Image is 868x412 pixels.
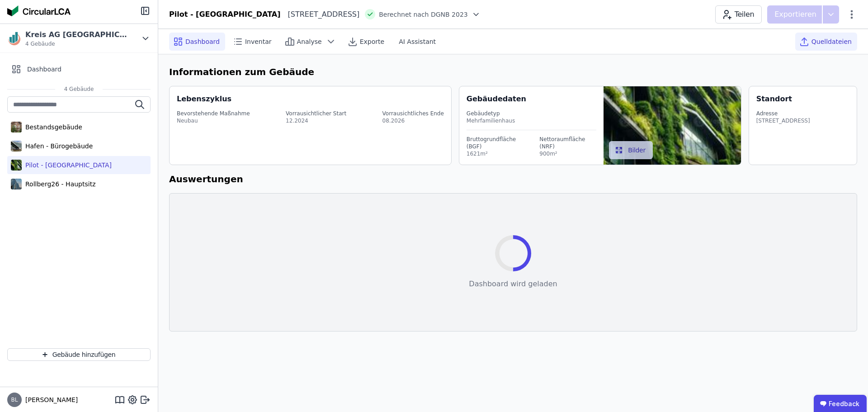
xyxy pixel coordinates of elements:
[467,117,596,124] div: Mehrfamilienhaus
[55,85,103,93] span: 4 Gebäude
[467,136,527,150] div: Bruttogrundfläche (BGF)
[22,395,78,404] span: [PERSON_NAME]
[379,10,468,19] span: Berechnet nach DGNB 2023
[539,150,596,157] div: 900m²
[286,117,346,124] div: 12.2024
[382,110,444,117] div: Vorrausichtliches Ende
[399,37,436,46] span: AI Assistant
[382,117,444,124] div: 08.2026
[11,177,22,191] img: Rollberg26 - Hauptsitz
[11,397,18,403] span: BL
[756,94,792,104] div: Standort
[811,37,852,46] span: Quelldateien
[169,172,857,186] h6: Auswertungen
[25,40,129,47] span: 4 Gebäude
[177,110,250,117] div: Bevorstehende Maßnahme
[22,142,93,151] div: Hafen - Bürogebäude
[756,117,810,124] div: [STREET_ADDRESS]
[286,110,346,117] div: Vorrausichtlicher Start
[27,65,61,74] span: Dashboard
[539,136,596,150] div: Nettoraumfläche (NRF)
[22,161,112,170] div: Pilot - [GEOGRAPHIC_DATA]
[11,120,22,134] img: Bestandsgebäude
[11,158,22,172] img: Pilot - Green Building
[177,117,250,124] div: Neubau
[774,9,818,20] p: Exportieren
[756,110,810,117] div: Adresse
[169,9,281,20] div: Pilot - [GEOGRAPHIC_DATA]
[609,141,653,159] button: Bilder
[281,9,360,20] div: [STREET_ADDRESS]
[7,348,151,361] button: Gebäude hinzufügen
[22,180,95,189] div: Rollberg26 - Hauptsitz
[469,279,557,289] div: Dashboard wird geladen
[467,94,604,104] div: Gebäudedaten
[169,65,857,79] h6: Informationen zum Gebäude
[467,150,527,157] div: 1621m²
[7,31,22,46] img: Kreis AG Germany
[25,29,129,40] div: Kreis AG [GEOGRAPHIC_DATA]
[11,139,22,153] img: Hafen - Bürogebäude
[7,5,71,16] img: Concular
[715,5,762,24] button: Teilen
[245,37,272,46] span: Inventar
[177,94,231,104] div: Lebenszyklus
[185,37,220,46] span: Dashboard
[297,37,322,46] span: Analyse
[360,37,384,46] span: Exporte
[467,110,596,117] div: Gebäudetyp
[22,123,82,132] div: Bestandsgebäude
